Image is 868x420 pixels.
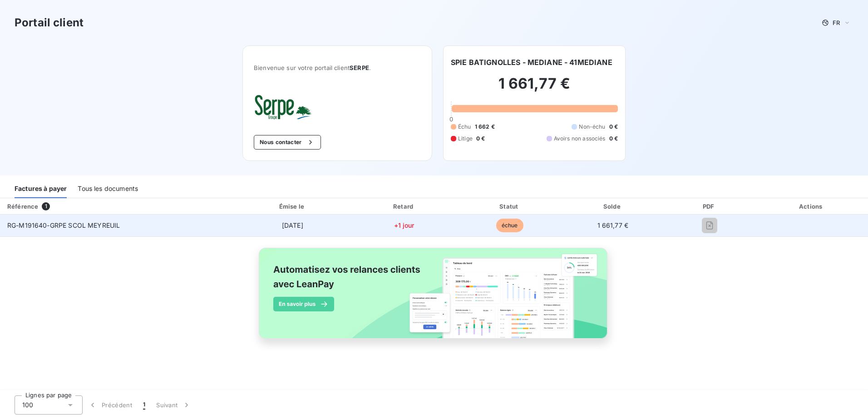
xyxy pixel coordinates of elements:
[151,395,197,415] button: Suivant
[579,123,605,131] span: Non-échu
[449,115,453,123] span: 0
[394,221,414,229] span: +1 jour
[476,135,485,143] span: 0 €
[7,221,120,229] span: RG-M191640-GRPE SCOL MEYREUIL
[22,400,33,410] span: 100
[350,64,369,71] span: SERPE
[496,219,523,232] span: échue
[459,202,560,211] div: Statut
[15,179,67,198] div: Factures à payer
[78,179,138,198] div: Tous les documents
[451,75,618,102] h2: 1 661,77 €
[282,221,303,229] span: [DATE]
[554,135,606,143] span: Avoirs non associés
[757,202,866,211] div: Actions
[609,135,618,143] span: 0 €
[451,57,612,68] h6: SPIE BATIGNOLLES - MEDIANE - 41MEDIANE
[83,395,138,415] button: Précédent
[236,202,349,211] div: Émise le
[42,202,50,210] span: 1
[138,395,151,415] button: 1
[564,202,662,211] div: Solde
[609,123,618,131] span: 0 €
[475,123,495,131] span: 1 662 €
[458,135,473,143] span: Litige
[143,400,145,410] span: 1
[352,202,455,211] div: Retard
[254,93,312,120] img: Company logo
[15,15,84,31] h3: Portail client
[7,203,38,210] div: Référence
[458,123,471,131] span: Échu
[833,19,840,26] span: FR
[251,242,617,354] img: banner
[254,64,421,71] span: Bienvenue sur votre portail client .
[666,202,753,211] div: PDF
[254,135,321,150] button: Nous contacter
[597,221,629,229] span: 1 661,77 €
